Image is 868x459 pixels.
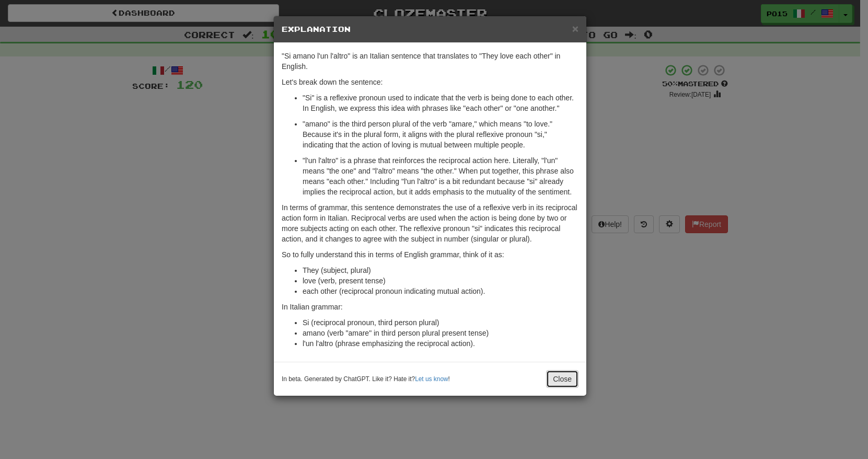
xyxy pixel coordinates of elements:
[282,51,578,72] p: "Si amano l'un l'altro" is an Italian sentence that translates to "They love each other" in English.
[303,286,578,296] li: each other (reciprocal pronoun indicating mutual action).
[303,317,578,328] li: Si (reciprocal pronoun, third person plural)
[282,249,578,260] p: So to fully understand this in terms of English grammar, think of it as:
[303,328,578,338] li: amano (verb "amare" in third person plural present tense)
[546,370,578,388] button: Close
[303,119,578,150] p: "amano" is the third person plural of the verb "amare," which means "to love." Because it's in th...
[282,375,450,384] small: In beta. Generated by ChatGPT. Like it? Hate it? !
[572,23,578,34] button: Close
[303,93,578,113] p: "Si" is a reflexive pronoun used to indicate that the verb is being done to each other. In Englis...
[415,375,448,383] a: Let us know
[282,24,578,35] h5: Explanation
[303,276,578,286] li: love (verb, present tense)
[303,338,578,349] li: l'un l'altro (phrase emphasizing the reciprocal action).
[282,77,578,87] p: Let's break down the sentence:
[303,265,578,276] li: They (subject, plural)
[303,155,578,197] p: "l'un l'altro" is a phrase that reinforces the reciprocal action here. Literally, "l'un" means "t...
[572,22,578,35] span: ×
[282,202,578,244] p: In terms of grammar, this sentence demonstrates the use of a reflexive verb in its reciprocal act...
[282,302,578,312] p: In Italian grammar:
